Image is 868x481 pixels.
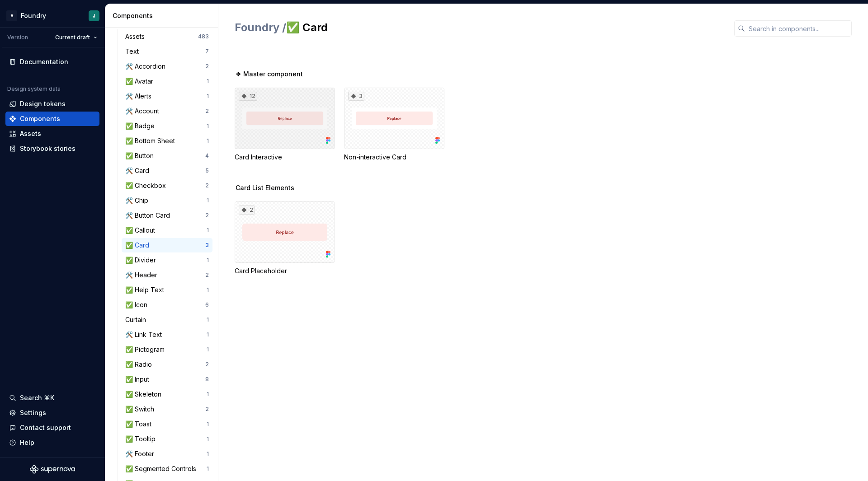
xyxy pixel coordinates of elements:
div: Assets [20,129,41,138]
div: ✅ Divider [125,256,160,265]
div: 1 [207,257,209,264]
a: 🛠️ Chip1 [122,193,212,208]
button: Current draft [51,31,101,44]
a: ✅ Switch2 [122,402,212,416]
a: ✅ Bottom Sheet1 [122,134,212,148]
a: 🛠️ Card5 [122,163,212,178]
a: Storybook stories [5,141,99,156]
div: ✅ Radio [125,360,156,369]
a: ✅ Card3 [122,238,212,252]
div: 🛠️ Button Card [125,211,174,220]
a: Supernova Logo [30,465,75,474]
h2: ✅ Card [235,20,723,35]
a: Design tokens [5,97,99,111]
div: ✅ Checkbox [125,181,170,190]
a: Assets483 [122,29,212,44]
div: 2 [205,212,209,219]
div: Search ⌘K [20,393,54,402]
button: Help [5,435,99,450]
div: 2 [205,406,209,413]
div: 4 [205,152,209,159]
div: 🛠️ Card [125,166,153,175]
a: 🛠️ Accordion2 [122,59,212,74]
button: Contact support [5,420,99,435]
a: ✅ Toast1 [122,417,212,431]
div: 12 [239,92,257,101]
div: Curtain [125,315,150,324]
a: ✅ Radio2 [122,357,212,372]
span: Current draft [55,34,90,41]
div: Text [125,47,142,56]
a: 🛠️ Alerts1 [122,89,212,103]
div: 3 [205,242,209,249]
a: 🛠️ Footer1 [122,447,212,461]
div: 1 [207,93,209,100]
div: Version [7,34,28,41]
a: ✅ Pictogram1 [122,342,212,357]
div: ✅ Card [125,241,153,250]
div: ✅ Avatar [125,77,157,86]
div: Assets [125,32,148,41]
a: ✅ Checkbox2 [122,178,212,193]
div: ✅ Skeleton [125,390,165,399]
div: 1 [207,391,209,398]
div: 1 [207,122,209,130]
div: ✅ Bottom Sheet [125,136,179,145]
div: 1 [207,197,209,204]
div: 1 [207,420,209,428]
div: ✅ Help Text [125,285,168,294]
div: 1 [207,286,209,294]
a: ✅ Input8 [122,372,212,387]
a: ✅ Avatar1 [122,74,212,89]
span: Foundry / [235,21,286,34]
a: ✅ Divider1 [122,253,212,267]
a: Settings [5,406,99,420]
div: 7 [205,48,209,55]
input: Search in components... [745,20,852,37]
div: 2Card Placeholder [235,201,335,276]
div: ✅ Toast [125,420,155,429]
a: Text7 [122,44,212,59]
div: 1 [207,78,209,85]
a: ✅ Icon6 [122,298,212,312]
div: 🛠️ Link Text [125,330,165,339]
a: ✅ Segmented Controls1 [122,462,212,476]
div: 🛠️ Chip [125,196,152,205]
a: ✅ Help Text1 [122,283,212,297]
div: Documentation [20,57,68,66]
div: ✅ Segmented Controls [125,464,200,473]
div: 5 [205,167,209,174]
a: 🛠️ Account2 [122,104,212,118]
a: ✅ Badge1 [122,119,212,133]
div: 🛠️ Footer [125,449,158,458]
div: Card Placeholder [235,266,335,276]
a: ✅ Callout1 [122,223,212,238]
a: ✅ Button4 [122,149,212,163]
div: Help [20,438,34,447]
div: Contact support [20,423,71,432]
span: ❖ Master component [236,70,303,79]
div: 2 [205,361,209,368]
div: Non-interactive Card [344,153,444,162]
button: Search ⌘K [5,391,99,405]
a: 🛠️ Header2 [122,268,212,282]
div: Components [113,11,214,20]
div: 1 [207,465,209,472]
a: Components [5,112,99,126]
a: Assets [5,126,99,141]
div: A [6,10,17,21]
div: 1 [207,331,209,338]
div: 2 [205,271,209,279]
a: ✅ Tooltip1 [122,432,212,446]
div: 1 [207,316,209,323]
div: 🛠️ Accordion [125,62,169,71]
div: 12Card Interactive [235,88,335,162]
div: 483 [198,33,209,40]
a: 🛠️ Link Text1 [122,327,212,342]
div: 🛠️ Alerts [125,92,155,101]
a: Documentation [5,55,99,69]
div: 1 [207,227,209,234]
div: Foundry [21,11,46,20]
div: ✅ Icon [125,300,151,309]
div: 3 [348,92,364,101]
